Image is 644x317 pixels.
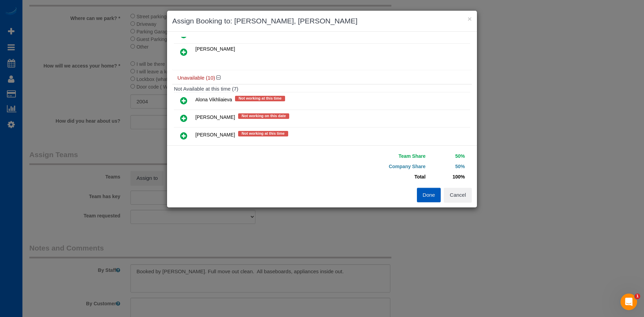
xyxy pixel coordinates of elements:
[238,113,289,119] span: Not working on this date
[621,294,637,310] iframe: Intercom live chat
[238,131,288,136] span: Not working at this time
[177,75,467,81] h4: Unavailable (10)
[172,16,472,26] h3: Assign Booking to: [PERSON_NAME], [PERSON_NAME]
[444,188,472,202] button: Cancel
[327,161,427,172] td: Company Share
[235,96,285,101] span: Not working at this time
[195,132,235,137] span: [PERSON_NAME]
[635,294,640,299] span: 1
[195,97,232,102] span: Alona Vikhliaieva
[195,46,235,52] span: [PERSON_NAME]
[427,161,467,172] td: 50%
[417,188,441,202] button: Done
[195,114,235,120] span: [PERSON_NAME]
[327,151,427,161] td: Team Share
[427,172,467,182] td: 100%
[327,172,427,182] td: Total
[174,86,470,92] h4: Not Available at this time (7)
[427,151,467,161] td: 50%
[468,15,472,22] button: ×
